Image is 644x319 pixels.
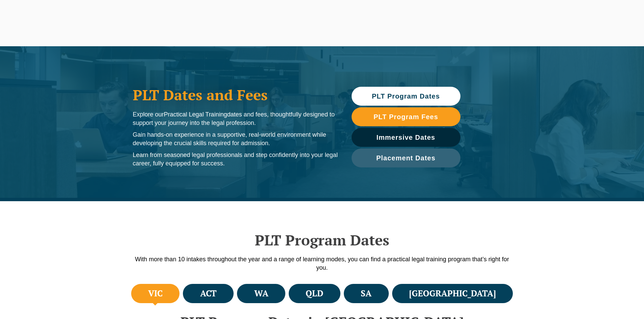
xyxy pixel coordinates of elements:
[164,111,227,118] span: Practical Legal Training
[352,107,460,126] a: PLT Program Fees
[352,128,460,147] a: Immersive Dates
[361,288,372,299] h4: SA
[133,151,338,168] p: Learn from seasoned legal professionals and step confidently into your legal career, fully equipp...
[129,255,515,272] p: With more than 10 intakes throughout the year and a range of learning modes, you can find a pract...
[200,288,217,299] h4: ACT
[133,110,338,127] p: Explore our dates and fees, thoughtfully designed to support your journey into the legal profession.
[306,288,323,299] h4: QLD
[133,86,338,103] h1: PLT Dates and Fees
[374,113,438,120] span: PLT Program Fees
[352,149,460,167] a: Placement Dates
[133,131,338,148] p: Gain hands-on experience in a supportive, real-world environment while developing the crucial ski...
[254,288,268,299] h4: WA
[377,134,435,141] span: Immersive Dates
[148,288,163,299] h4: VIC
[352,87,460,106] a: PLT Program Dates
[372,93,440,100] span: PLT Program Dates
[129,232,515,248] h2: PLT Program Dates
[376,155,435,161] span: Placement Dates
[409,288,496,299] h4: [GEOGRAPHIC_DATA]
